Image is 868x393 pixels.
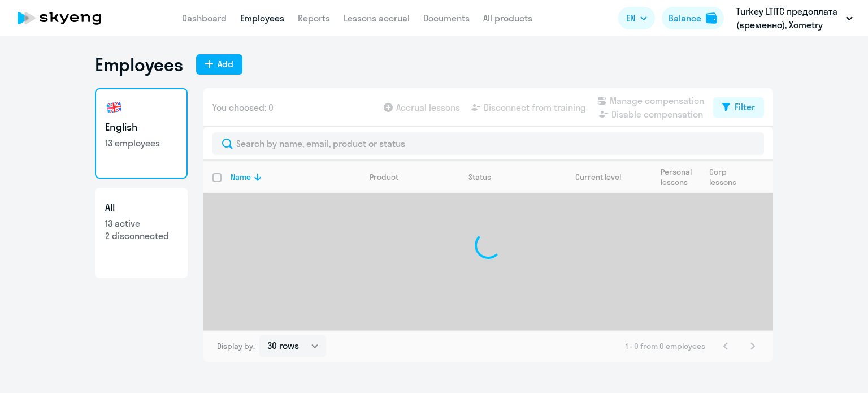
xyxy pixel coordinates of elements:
[706,12,717,24] img: balance
[370,172,398,182] div: Product
[298,12,330,24] a: Reports
[468,172,491,182] div: Status
[105,98,123,116] img: english
[709,167,741,187] div: Corp lessons
[105,230,177,242] p: 2 disconnected
[182,12,227,24] a: Dashboard
[231,172,360,182] div: Name
[105,120,177,135] h3: English
[423,12,470,24] a: Documents
[105,200,177,215] h3: All
[661,167,700,187] div: Personal lessons
[196,54,242,75] button: Add
[212,101,274,114] span: You choosed: 0
[731,5,858,32] button: Turkey LTITC предоплата (временно), Xometry Europe GmbH
[231,172,251,182] div: Name
[483,12,532,24] a: All products
[736,5,841,32] p: Turkey LTITC предоплата (временно), Xometry Europe GmbH
[626,11,635,25] span: EN
[218,57,233,71] div: Add
[713,97,764,118] button: Filter
[618,7,655,29] button: EN
[626,341,705,351] span: 1 - 0 from 0 employees
[95,188,188,278] a: All13 active2 disconnected
[217,341,255,351] span: Display by:
[735,100,755,114] div: Filter
[240,12,284,24] a: Employees
[95,53,183,76] h1: Employees
[662,7,724,29] button: Balancebalance
[669,11,701,25] div: Balance
[344,12,410,24] a: Lessons accrual
[575,172,621,182] div: Current level
[212,132,764,155] input: Search by name, email, product or status
[105,137,177,149] p: 13 employees
[555,172,651,182] div: Current level
[105,217,177,230] p: 13 active
[95,88,188,179] a: English13 employees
